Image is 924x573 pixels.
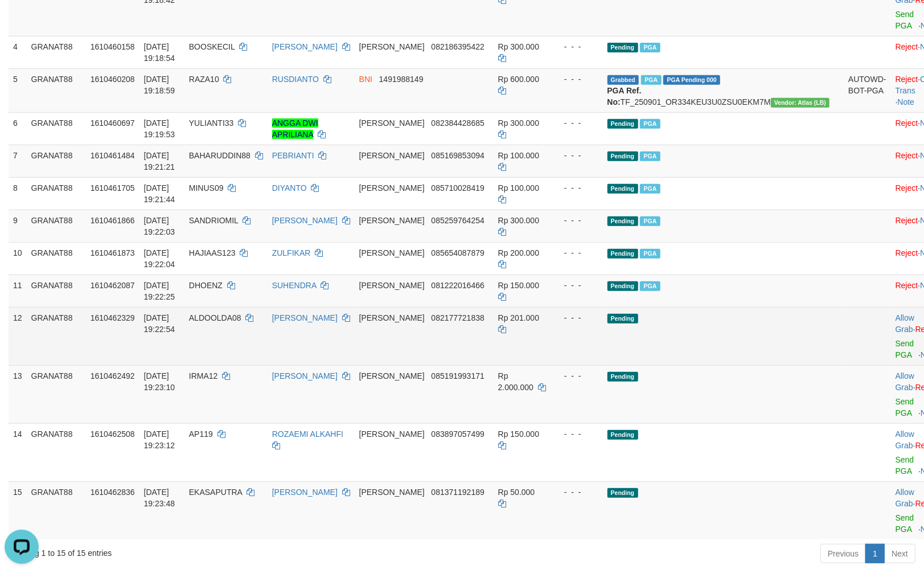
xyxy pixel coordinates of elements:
[896,151,918,160] a: Reject
[144,216,175,236] span: [DATE] 19:22:03
[144,281,175,301] span: [DATE] 19:22:25
[498,281,539,290] span: Rp 150.000
[555,117,598,129] div: - - -
[607,75,639,85] span: Grabbed
[640,216,660,226] span: Marked by bgnrattana
[498,488,535,497] span: Rp 50.000
[498,75,539,84] span: Rp 600.000
[432,488,484,497] span: Copy 081371192189 to clipboard
[91,183,135,193] span: 1610461705
[896,313,915,334] span: ·
[9,275,27,307] td: 11
[272,118,318,139] a: ANGGA DWI APRILIANA
[189,75,219,84] span: RAZA10
[359,42,425,51] span: [PERSON_NAME]
[498,151,539,160] span: Rp 100.000
[27,242,86,275] td: GRANAT88
[607,119,638,129] span: Pending
[898,97,915,107] a: Note
[603,68,844,112] td: TF_250901_OR334KEU3U0ZSU0EKM7M
[640,184,660,194] span: Marked by bgnrattana
[896,248,918,257] a: Reject
[896,455,914,476] a: Send PGA
[820,544,866,563] a: Previous
[9,210,27,242] td: 9
[359,183,425,193] span: [PERSON_NAME]
[432,429,484,439] span: Copy 083897057499 to clipboard
[5,5,39,39] button: Open LiveChat chat widget
[498,42,539,51] span: Rp 300.000
[359,216,425,225] span: [PERSON_NAME]
[555,73,598,85] div: - - -
[91,313,135,322] span: 1610462329
[91,281,135,290] span: 1610462087
[607,430,638,440] span: Pending
[9,36,27,68] td: 4
[432,118,484,128] span: Copy 082384428685 to clipboard
[9,112,27,145] td: 6
[641,75,661,85] span: Marked by bgnzaza
[359,371,425,380] span: [PERSON_NAME]
[144,313,175,334] span: [DATE] 19:22:54
[359,429,425,439] span: [PERSON_NAME]
[896,488,915,508] span: ·
[555,182,598,194] div: - - -
[359,118,425,128] span: [PERSON_NAME]
[144,151,175,171] span: [DATE] 19:21:21
[896,216,918,225] a: Reject
[272,281,317,290] a: SUHENDRA
[359,488,425,497] span: [PERSON_NAME]
[640,43,660,52] span: Marked by bgnrattana
[844,68,891,112] td: AUTOWD-BOT-PGA
[896,371,915,392] span: ·
[272,429,343,439] a: ROZAEMI ALKAHFI
[359,281,425,290] span: [PERSON_NAME]
[607,152,638,161] span: Pending
[91,75,135,84] span: 1610460208
[896,42,918,51] a: Reject
[27,36,86,68] td: GRANAT88
[272,75,319,84] a: RUSDIANTO
[9,242,27,275] td: 10
[884,544,915,563] a: Next
[555,150,598,161] div: - - -
[91,429,135,439] span: 1610462508
[359,313,425,322] span: [PERSON_NAME]
[189,151,250,160] span: BAHARUDDIN88
[91,488,135,497] span: 1610462836
[272,151,314,160] a: PEBRIANTI
[144,488,175,508] span: [DATE] 19:23:48
[91,118,135,128] span: 1610460697
[9,177,27,210] td: 8
[27,145,86,177] td: GRANAT88
[555,370,598,382] div: - - -
[189,313,241,322] span: ALDOOLDA08
[144,42,175,63] span: [DATE] 19:18:54
[91,371,135,380] span: 1610462492
[640,281,660,291] span: Marked by bgnrattana
[896,118,918,128] a: Reject
[27,112,86,145] td: GRANAT88
[896,513,914,534] a: Send PGA
[91,151,135,160] span: 1610461484
[144,183,175,204] span: [DATE] 19:21:44
[607,314,638,324] span: Pending
[555,280,598,291] div: - - -
[189,248,236,257] span: HAJIAAS123
[91,42,135,51] span: 1610460158
[9,145,27,177] td: 7
[91,216,135,225] span: 1610461866
[607,43,638,52] span: Pending
[432,371,484,380] span: Copy 085191993171 to clipboard
[272,42,338,51] a: [PERSON_NAME]
[432,313,484,322] span: Copy 082177721838 to clipboard
[27,423,86,481] td: GRANAT88
[663,75,720,85] span: PGA Pending
[144,248,175,269] span: [DATE] 19:22:04
[272,216,338,225] a: [PERSON_NAME]
[555,428,598,440] div: - - -
[189,183,224,193] span: MINUS09
[607,372,638,382] span: Pending
[555,41,598,52] div: - - -
[9,481,27,539] td: 15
